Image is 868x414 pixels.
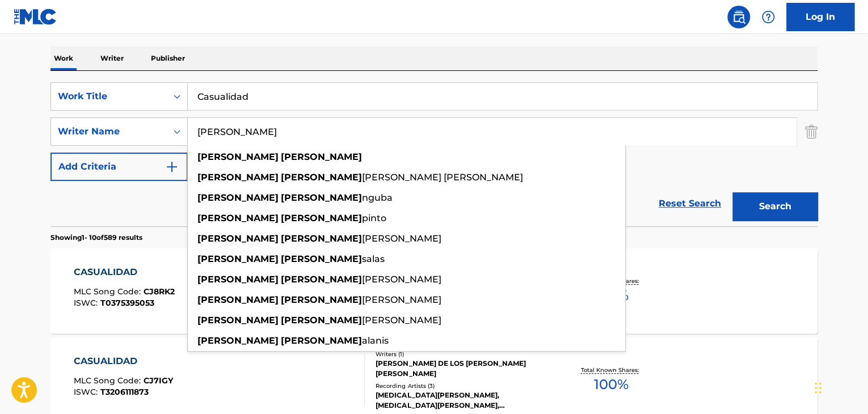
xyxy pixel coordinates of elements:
[281,151,362,162] strong: [PERSON_NAME]
[14,9,57,25] img: MLC Logo
[74,298,100,308] span: ISWC :
[362,335,389,346] span: alanis
[362,192,393,203] span: nguba
[805,117,818,146] img: Delete Criterion
[811,360,868,414] iframe: Chat Widget
[761,10,775,24] img: help
[376,358,547,379] div: [PERSON_NAME] DE LOS [PERSON_NAME] [PERSON_NAME]
[197,172,279,183] strong: [PERSON_NAME]
[732,10,745,24] img: search
[197,151,279,162] strong: [PERSON_NAME]
[100,298,154,308] span: T0375395053
[362,172,523,183] span: [PERSON_NAME] [PERSON_NAME]
[197,335,279,346] strong: [PERSON_NAME]
[811,360,868,414] div: Widget de chat
[74,375,144,386] span: MLC Song Code :
[58,90,160,103] div: Work Title
[50,47,77,70] p: Work
[815,371,821,405] div: Arrastrar
[50,248,818,333] a: CASUALIDADMLC Song Code:CJ8RK2ISWC:T0375395053Writers (1)[PERSON_NAME] [PERSON_NAME]Recording Art...
[362,213,386,223] span: pinto
[50,82,818,226] form: Search Form
[74,354,173,368] div: CASUALIDAD
[362,274,441,285] span: [PERSON_NAME]
[50,153,188,181] button: Add Criteria
[732,192,818,221] button: Search
[197,192,279,203] strong: [PERSON_NAME]
[144,375,173,386] span: CJ7IGY
[281,192,362,203] strong: [PERSON_NAME]
[197,315,279,326] strong: [PERSON_NAME]
[362,294,441,305] span: [PERSON_NAME]
[376,382,547,390] div: Recording Artists ( 3 )
[362,233,441,244] span: [PERSON_NAME]
[58,125,160,138] div: Writer Name
[50,233,142,243] p: Showing 1 - 10 of 589 results
[281,172,362,183] strong: [PERSON_NAME]
[757,6,779,28] div: Help
[376,350,547,358] div: Writers ( 1 )
[100,387,149,397] span: T3206111873
[74,286,144,297] span: MLC Song Code :
[197,274,279,285] strong: [PERSON_NAME]
[580,366,641,374] p: Total Known Shares:
[593,374,628,395] span: 100 %
[281,294,362,305] strong: [PERSON_NAME]
[362,315,441,326] span: [PERSON_NAME]
[197,233,279,244] strong: [PERSON_NAME]
[74,387,100,397] span: ISWC :
[281,213,362,223] strong: [PERSON_NAME]
[281,233,362,244] strong: [PERSON_NAME]
[653,191,727,216] a: Reset Search
[97,47,127,70] p: Writer
[281,315,362,326] strong: [PERSON_NAME]
[148,47,188,70] p: Publisher
[786,3,854,31] a: Log In
[362,254,385,264] span: salas
[197,294,279,305] strong: [PERSON_NAME]
[376,390,547,411] div: [MEDICAL_DATA][PERSON_NAME], [MEDICAL_DATA][PERSON_NAME], [MEDICAL_DATA][PERSON_NAME]
[281,335,362,346] strong: [PERSON_NAME]
[281,274,362,285] strong: [PERSON_NAME]
[144,286,175,297] span: CJ8RK2
[281,254,362,264] strong: [PERSON_NAME]
[165,160,179,174] img: 9d2ae6d4665cec9f34b9.svg
[197,213,279,223] strong: [PERSON_NAME]
[197,254,279,264] strong: [PERSON_NAME]
[727,6,750,28] a: Public Search
[74,265,175,279] div: CASUALIDAD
